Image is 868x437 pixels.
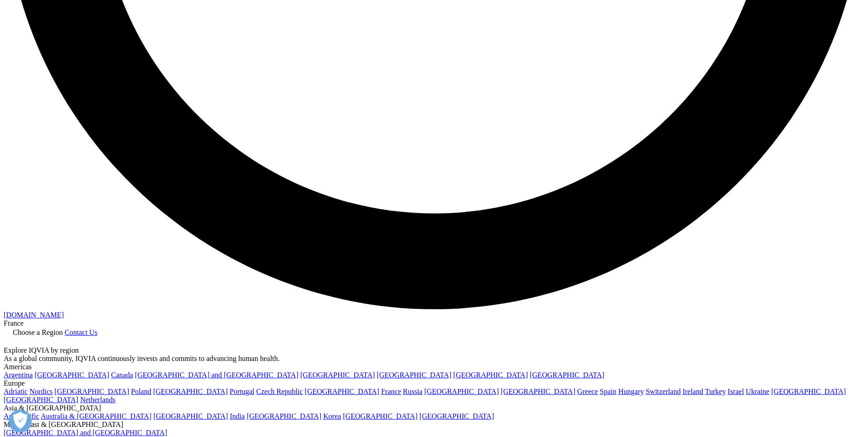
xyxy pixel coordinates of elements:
div: Middle East & [GEOGRAPHIC_DATA] [4,421,864,429]
a: Poland [131,388,151,395]
a: Switzerland [646,388,680,395]
a: [GEOGRAPHIC_DATA] [300,371,375,379]
a: [GEOGRAPHIC_DATA] [305,388,379,395]
a: [GEOGRAPHIC_DATA] [153,388,228,395]
a: Contact Us [65,328,97,336]
a: Portugal [230,388,254,395]
a: [GEOGRAPHIC_DATA] [4,396,78,404]
a: Australia & [GEOGRAPHIC_DATA] [41,412,151,420]
a: [GEOGRAPHIC_DATA] [377,371,451,379]
a: Asia Pacific [4,412,39,420]
div: Europe [4,379,864,388]
a: Spain [600,388,616,395]
a: Turkey [705,388,726,395]
a: Korea [323,412,341,420]
a: Argentina [4,371,33,379]
a: Nordics [29,388,53,395]
a: [GEOGRAPHIC_DATA] [453,371,528,379]
div: Explore IQVIA by region [4,346,864,355]
a: Greece [577,388,598,395]
a: [GEOGRAPHIC_DATA] [530,371,604,379]
a: [GEOGRAPHIC_DATA] [424,388,499,395]
a: [GEOGRAPHIC_DATA] [153,412,228,420]
button: Präferenzen öffnen [9,410,32,432]
a: [GEOGRAPHIC_DATA] [247,412,321,420]
a: Czech Republic [256,388,303,395]
a: Netherlands [80,396,115,404]
a: [GEOGRAPHIC_DATA] [35,371,109,379]
a: Russia [403,388,423,395]
a: [GEOGRAPHIC_DATA] [420,412,494,420]
div: France [4,319,864,328]
a: [GEOGRAPHIC_DATA] [501,388,575,395]
a: [GEOGRAPHIC_DATA] [54,388,129,395]
a: Canada [111,371,133,379]
a: Israel [728,388,744,395]
a: [GEOGRAPHIC_DATA] and [GEOGRAPHIC_DATA] [4,429,167,437]
a: [GEOGRAPHIC_DATA] [343,412,417,420]
a: Ireland [683,388,703,395]
span: Choose a Region [13,328,63,336]
a: [GEOGRAPHIC_DATA] [771,388,846,395]
div: As a global community, IQVIA continuously invests and commits to advancing human health. [4,355,864,363]
a: India [230,412,245,420]
a: Adriatic [4,388,27,395]
a: Ukraine [746,388,770,395]
a: [GEOGRAPHIC_DATA] and [GEOGRAPHIC_DATA] [135,371,298,379]
div: Americas [4,363,864,371]
a: [DOMAIN_NAME] [4,311,64,319]
a: Hungary [618,388,644,395]
div: Asia & [GEOGRAPHIC_DATA] [4,404,864,412]
a: France [381,388,401,395]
